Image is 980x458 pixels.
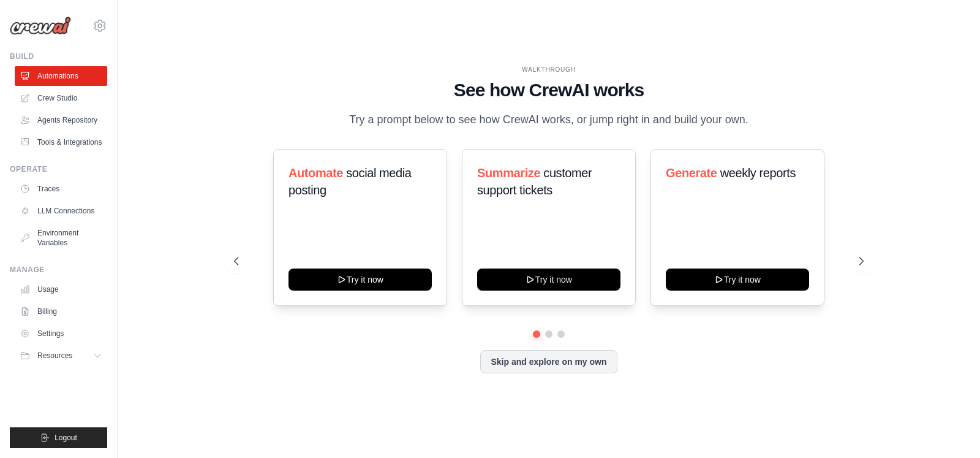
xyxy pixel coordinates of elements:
[37,351,72,361] span: Resources
[480,350,617,373] button: Skip and explore on my own
[15,324,107,343] a: Settings
[15,179,107,199] a: Traces
[288,166,343,180] span: Automate
[10,427,107,448] button: Logout
[720,166,796,180] span: weekly reports
[15,223,107,253] a: Environment Variables
[288,269,432,291] button: Try it now
[15,66,107,86] a: Automations
[343,111,755,129] p: Try a prompt below to see how CrewAI works, or jump right in and build your own.
[234,79,863,101] h1: See how CrewAI works
[477,166,540,180] span: Summarize
[666,269,809,291] button: Try it now
[15,201,107,221] a: LLM Connections
[15,302,107,321] a: Billing
[15,88,107,108] a: Crew Studio
[15,280,107,299] a: Usage
[477,166,592,197] span: customer support tickets
[15,346,107,365] button: Resources
[288,166,412,197] span: social media posting
[234,65,863,74] div: WALKTHROUGH
[10,17,71,35] img: Logo
[10,52,107,61] div: Build
[477,269,620,291] button: Try it now
[10,164,107,174] div: Operate
[666,166,717,180] span: Generate
[55,433,77,443] span: Logout
[15,110,107,130] a: Agents Repository
[10,265,107,275] div: Manage
[15,132,107,152] a: Tools & Integrations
